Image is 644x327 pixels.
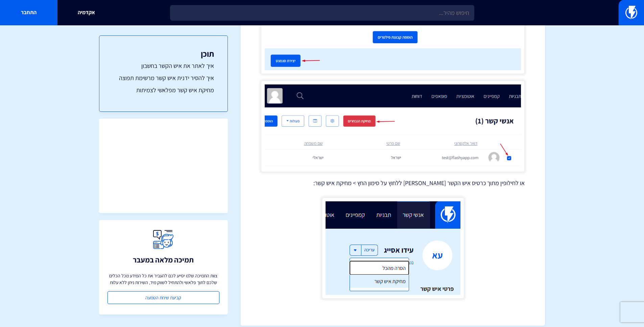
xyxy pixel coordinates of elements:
[133,256,194,264] h3: תמיכה מלאה במעבר
[113,86,214,95] a: מחיקת איש קשר מפלאשי לצמיתות
[170,5,474,21] input: חיפוש מהיר...
[113,74,214,82] a: איך להסיר ידנית איש קשר מרשימת תפוצה
[261,179,525,187] p: או לחילופין מתוך כרטיס איש הקשר [PERSON_NAME] ללחוץ על סימון החץ > מחיקת איש קשר:
[113,49,214,58] h3: תוכן
[108,291,219,304] a: קביעת שיחת הטמעה
[108,272,219,286] p: צוות התמיכה שלנו יסייע לכם להעביר את כל המידע מכל הכלים שלכם לתוך פלאשי ולהתחיל לשווק מיד, השירות...
[113,61,214,70] a: איך לאתר את איש הקשר בחשבון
